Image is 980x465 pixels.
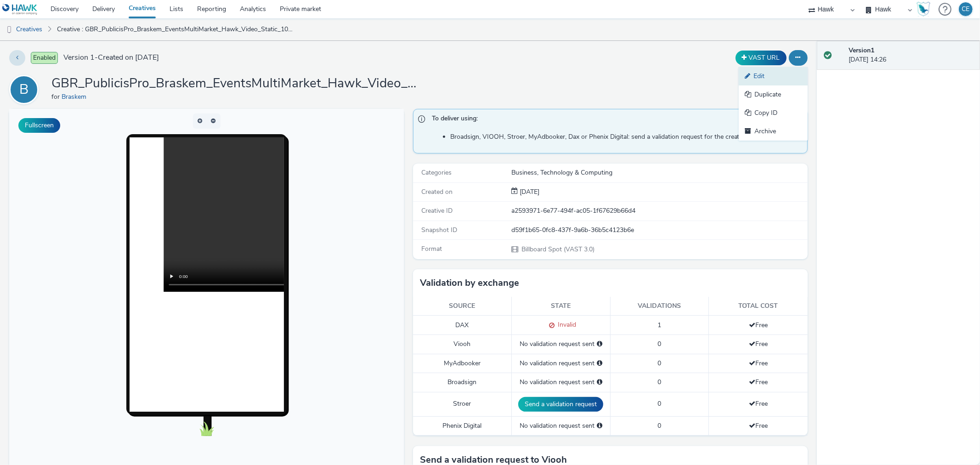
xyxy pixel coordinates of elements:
[657,340,661,348] span: 0
[739,122,808,141] a: Archive
[413,297,512,316] th: Source
[962,2,970,16] div: CE
[18,118,60,133] button: Fullscreen
[52,18,297,40] a: Creative : GBR_PublicisPro_Braskem_EventsMultiMarket_Hawk_Video_Static_1080x1920_10"_KFair_DE_202...
[413,354,512,373] td: MyAdbooker
[739,67,808,85] a: Edit
[518,187,539,197] div: Creation 26 September 2025, 14:26
[657,359,661,368] span: 0
[739,104,808,122] a: Copy ID
[9,85,42,94] a: B
[62,92,90,101] a: Braskem
[518,187,539,196] span: [DATE]
[432,114,798,126] span: To deliver using:
[5,25,14,34] img: dooh
[511,226,806,235] div: d59f1b65-0fc8-437f-9a6b-36b5c4123b6e
[849,46,874,55] strong: Version 1
[597,421,602,431] div: Please select a deal below and click on Send to send a validation request to Phenix Digital.
[597,340,602,349] div: Please select a deal below and click on Send to send a validation request to Viooh.
[749,421,768,430] span: Free
[516,378,606,387] div: No validation request sent
[749,378,768,386] span: Free
[63,52,159,63] span: Version 1 - Created on [DATE]
[420,276,519,290] h3: Validation by exchange
[421,168,452,177] span: Categories
[19,77,28,102] div: B
[413,416,512,435] td: Phenix Digital
[51,75,419,92] h1: GBR_PublicisPro_Braskem_EventsMultiMarket_Hawk_Video_Static_1080x1920_10"_KFair_DE_20250926
[849,46,973,65] div: [DATE] 14:26
[511,297,610,316] th: State
[555,320,576,329] span: Invalid
[421,187,453,196] span: Created on
[733,51,789,65] div: Duplicate the creative as a VAST URL
[657,421,661,430] span: 0
[597,359,602,368] div: Please select a deal below and click on Send to send a validation request to MyAdbooker.
[413,316,512,335] td: DAX
[597,378,602,387] div: Please select a deal below and click on Send to send a validation request to Broadsign.
[51,92,62,101] span: for
[511,168,806,177] div: Business, Technology & Computing
[917,2,930,17] img: Hawk Academy
[749,399,768,408] span: Free
[413,335,512,354] td: Viooh
[610,297,709,316] th: Validations
[421,244,442,253] span: Format
[2,4,38,15] img: undefined Logo
[413,373,512,392] td: Broadsign
[749,359,768,368] span: Free
[657,378,661,386] span: 0
[450,132,803,142] li: Broadsign, VIOOH, Stroer, MyAdbooker, Dax or Phenix Digital: send a validation request for the cr...
[516,340,606,349] div: No validation request sent
[413,392,512,416] td: Stroer
[657,399,661,408] span: 0
[749,321,768,329] span: Free
[749,340,768,348] span: Free
[511,206,806,215] div: a2593971-6e77-494f-ac05-1f67629b66d4
[657,321,661,329] span: 1
[917,2,934,17] a: Hawk Academy
[421,226,457,234] span: Snapshot ID
[739,85,808,104] a: Duplicate
[709,297,808,316] th: Total cost
[31,52,58,64] span: Enabled
[421,206,453,215] span: Creative ID
[736,51,787,65] button: VAST URL
[521,245,595,254] span: Billboard Spot (VAST 3.0)
[516,421,606,431] div: No validation request sent
[516,359,606,368] div: No validation request sent
[518,397,603,412] button: Send a validation request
